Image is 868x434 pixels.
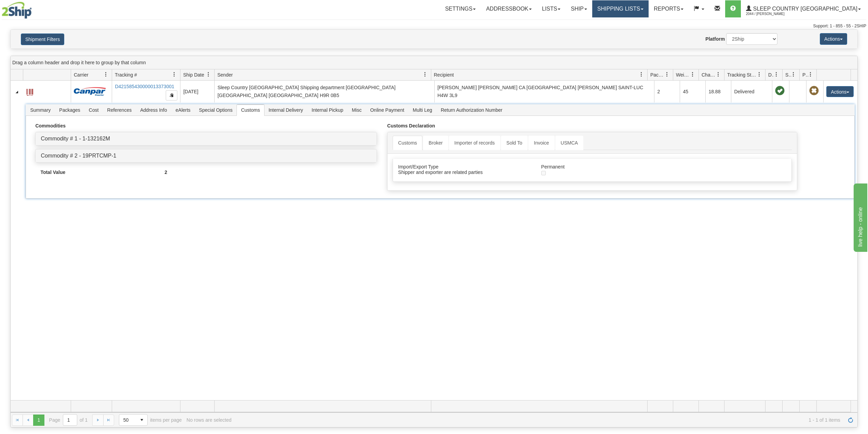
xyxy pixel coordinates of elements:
[115,71,137,78] span: Tracking #
[49,414,88,426] span: Page of 1
[501,136,528,150] a: Sold To
[85,105,103,116] span: Cost
[74,87,106,96] img: 14 - Canpar
[687,69,699,80] a: Weight filter column settings
[537,0,566,17] a: Lists
[40,169,65,175] strong: Total Value
[592,0,649,17] a: Shipping lists
[100,69,112,80] a: Carrier filter column settings
[393,169,536,175] div: Shipper and exporter are related parties
[2,2,32,19] img: logo2044.jpg
[636,69,647,80] a: Recipient filter column settings
[187,417,232,423] div: No rows are selected
[528,136,554,150] a: Invoice
[366,105,408,116] span: Online Payment
[217,71,233,78] span: Sender
[434,81,654,103] td: [PERSON_NAME] [PERSON_NAME] CA [GEOGRAPHIC_DATA] [PERSON_NAME] SAINT-LUC H4W 3L9
[165,169,167,175] strong: 2
[419,69,431,80] a: Sender filter column settings
[731,81,772,103] td: Delivered
[771,69,782,80] a: Delivery Status filter column settings
[41,136,110,141] a: Commodity # 1 - 1-132162M
[434,71,454,78] span: Recipient
[423,136,448,150] a: Broker
[136,415,147,425] span: select
[768,71,774,78] span: Delivery Status
[393,164,536,169] div: Import/Export Type
[805,69,816,80] a: Pickup Status filter column settings
[180,81,214,103] td: [DATE]
[481,0,537,17] a: Addressbook
[437,105,507,116] span: Return Authorization Number
[237,105,264,116] span: Customs
[41,153,116,159] a: Commodity # 2 - 19PRTCMP-1
[754,69,765,80] a: Tracking Status filter column settings
[680,81,705,103] td: 45
[788,69,799,80] a: Shipment Issues filter column settings
[63,415,77,425] input: Page 1
[11,56,857,69] div: grid grouping header
[802,71,808,78] span: Pickup Status
[775,86,785,96] span: On time
[393,136,422,150] a: Customs
[746,11,797,17] span: 2044 / [PERSON_NAME]
[74,71,89,78] span: Carrier
[852,182,867,252] iframe: chat widget
[440,0,481,17] a: Settings
[115,84,174,89] a: D421585430000013373001
[183,71,204,78] span: Ship Date
[650,71,665,78] span: Packages
[119,414,148,426] span: Page sizes drop down
[705,81,731,103] td: 18.88
[166,90,177,100] button: Copy to clipboard
[809,86,819,96] span: Pickup Not Assigned
[168,69,180,80] a: Tracking # filter column settings
[387,123,435,128] strong: Customs Declaration
[5,4,63,12] div: live help - online
[2,23,866,29] div: Support: 1 - 855 - 55 - 2SHIP
[123,417,132,423] span: 50
[103,105,136,116] span: References
[702,71,716,78] span: Charge
[566,0,592,17] a: Ship
[820,33,847,45] button: Actions
[536,164,713,169] div: Permanent
[649,0,689,17] a: Reports
[214,81,434,103] td: Sleep Country [GEOGRAPHIC_DATA] Shipping department [GEOGRAPHIC_DATA] [GEOGRAPHIC_DATA] [GEOGRAPH...
[785,71,791,78] span: Shipment Issues
[713,69,724,80] a: Charge filter column settings
[654,81,680,103] td: 2
[449,136,500,150] a: Importer of records
[845,415,856,425] a: Refresh
[661,69,673,80] a: Packages filter column settings
[265,105,307,116] span: Internal Delivery
[26,86,33,97] a: Label
[119,414,182,426] span: items per page
[826,86,854,97] button: Actions
[203,69,214,80] a: Ship Date filter column settings
[705,36,725,42] label: Platform
[555,136,584,150] a: USMCA
[195,105,236,116] span: Special Options
[751,6,857,12] span: Sleep Country [GEOGRAPHIC_DATA]
[409,105,436,116] span: Multi Leg
[55,105,84,116] span: Packages
[21,33,64,45] button: Shipment Filters
[236,417,840,423] span: 1 - 1 of 1 items
[13,89,20,95] a: Collapse
[136,105,171,116] span: Address Info
[308,105,348,116] span: Internal Pickup
[172,105,195,116] span: eAlerts
[741,0,866,17] a: Sleep Country [GEOGRAPHIC_DATA] 2044 / [PERSON_NAME]
[35,123,66,128] strong: Commodities
[676,71,690,78] span: Weight
[348,105,366,116] span: Misc
[727,71,757,78] span: Tracking Status
[26,105,55,116] span: Summary
[33,415,44,425] span: Page 1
